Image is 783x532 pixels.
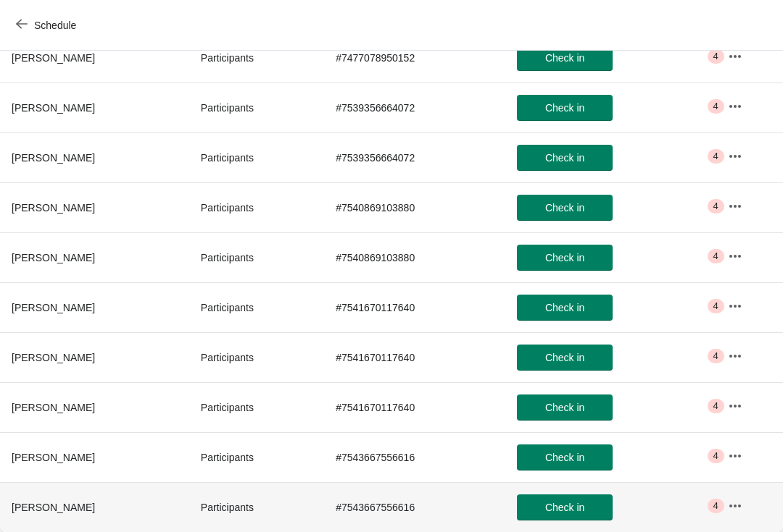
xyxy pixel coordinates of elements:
[324,132,505,182] td: # 7539356664072
[12,252,95,263] span: [PERSON_NAME]
[713,200,718,212] span: 4
[545,102,584,114] span: Check in
[517,195,613,221] button: Check in
[324,482,505,532] td: # 7543667556616
[324,282,505,332] td: # 7541670117640
[713,500,718,512] span: 4
[189,33,324,83] td: Participants
[324,432,505,482] td: # 7543667556616
[517,95,613,121] button: Check in
[189,83,324,132] td: Participants
[12,52,95,64] span: [PERSON_NAME]
[189,232,324,282] td: Participants
[189,282,324,332] td: Participants
[545,302,584,313] span: Check in
[713,350,718,362] span: 4
[324,83,505,132] td: # 7539356664072
[545,152,584,164] span: Check in
[189,482,324,532] td: Participants
[12,502,95,513] span: [PERSON_NAME]
[545,202,584,214] span: Check in
[7,12,88,38] button: Schedule
[189,182,324,232] td: Participants
[12,402,95,413] span: [PERSON_NAME]
[12,152,95,164] span: [PERSON_NAME]
[545,402,584,413] span: Check in
[517,245,613,271] button: Check in
[517,394,613,421] button: Check in
[517,345,613,371] button: Check in
[324,182,505,232] td: # 7540869103880
[12,302,95,313] span: [PERSON_NAME]
[324,232,505,282] td: # 7540869103880
[713,250,718,262] span: 4
[189,432,324,482] td: Participants
[12,452,95,463] span: [PERSON_NAME]
[324,332,505,382] td: # 7541670117640
[713,400,718,412] span: 4
[713,51,718,62] span: 4
[517,145,613,171] button: Check in
[713,101,718,112] span: 4
[713,450,718,462] span: 4
[517,444,613,470] button: Check in
[517,494,613,520] button: Check in
[189,132,324,182] td: Participants
[545,52,584,64] span: Check in
[545,352,584,363] span: Check in
[517,45,613,71] button: Check in
[12,102,95,114] span: [PERSON_NAME]
[34,20,76,31] span: Schedule
[324,382,505,432] td: # 7541670117640
[189,382,324,432] td: Participants
[517,295,613,321] button: Check in
[324,33,505,83] td: # 7477078950152
[545,502,584,513] span: Check in
[189,332,324,382] td: Participants
[12,202,95,214] span: [PERSON_NAME]
[713,300,718,312] span: 4
[545,252,584,263] span: Check in
[545,452,584,463] span: Check in
[713,151,718,162] span: 4
[12,352,95,363] span: [PERSON_NAME]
